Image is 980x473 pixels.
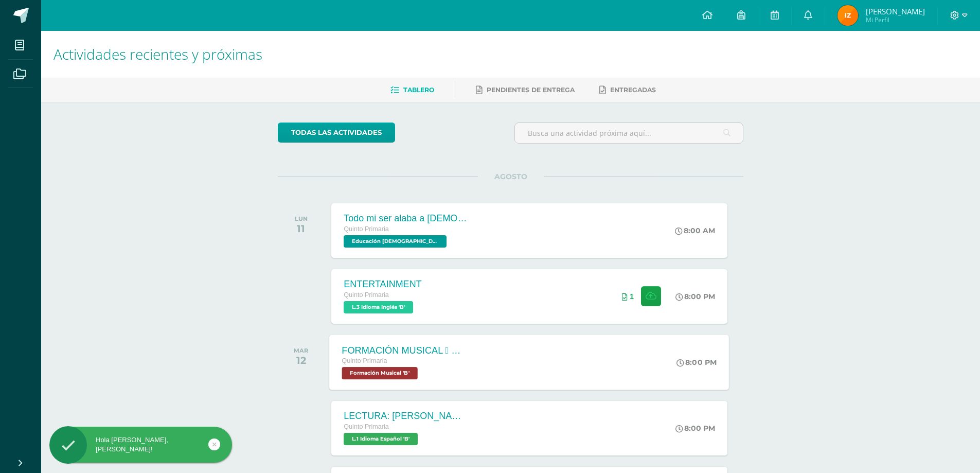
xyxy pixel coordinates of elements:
[599,82,656,98] a: Entregadas
[487,86,575,94] span: Pendientes de entrega
[342,367,418,379] span: Formación Musical 'B'
[403,86,434,94] span: Tablero
[278,122,395,143] a: todas las Actividades
[294,354,308,366] div: 12
[295,215,308,222] div: LUN
[344,213,467,224] div: Todo mi ser alaba a [DEMOGRAPHIC_DATA]
[344,301,413,313] span: L.3 Idioma Inglés 'B'
[675,226,715,235] div: 8:00 AM
[675,424,715,433] div: 8:00 PM
[344,279,421,290] div: ENTERTAINMENT
[342,357,387,364] span: Quinto Primaria
[866,15,925,24] span: Mi Perfil
[344,423,389,430] span: Quinto Primaria
[342,345,467,356] div: FORMACIÓN MUSICAL  EJERCICIO RITMICO
[515,123,743,143] input: Busca una actividad próxima aquí...
[610,86,656,94] span: Entregadas
[838,5,858,26] img: 3dafd89dacaac098ab242b438340a659.png
[344,235,447,248] span: Educación Cristiana 'B'
[344,291,389,299] span: Quinto Primaria
[344,225,389,233] span: Quinto Primaria
[630,292,634,301] span: 1
[295,222,308,235] div: 11
[294,347,308,354] div: MAR
[677,358,717,367] div: 8:00 PM
[476,82,575,98] a: Pendientes de entrega
[622,292,634,301] div: Archivos entregados
[866,6,925,16] span: [PERSON_NAME]
[478,172,544,181] span: AGOSTO
[390,82,434,98] a: Tablero
[54,44,262,64] span: Actividades recientes y próximas
[675,292,715,301] div: 8:00 PM
[344,411,467,422] div: LECTURA: [PERSON_NAME] EL DIBUJANTE
[344,433,418,445] span: L.1 Idioma Español 'B'
[49,435,232,454] div: Hola [PERSON_NAME], [PERSON_NAME]!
